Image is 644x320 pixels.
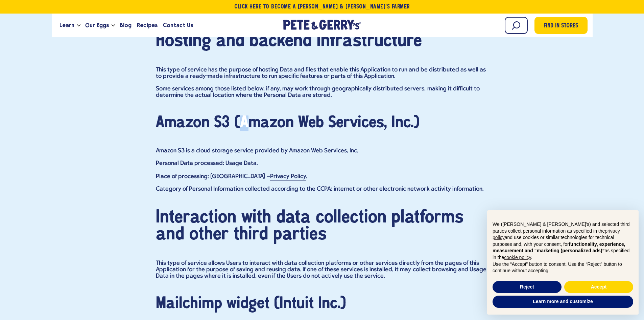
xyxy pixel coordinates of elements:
[156,186,488,192] p: Category of Personal Information collected according to the CCPA: internet or other electronic ne...
[564,281,633,293] button: Accept
[156,67,488,80] p: This type of service has the purpose of hosting Data and files that enable this Application to ru...
[156,209,488,243] h3: Interaction with data collection platforms and other third parties
[156,173,488,180] p: Place of processing: [GEOGRAPHIC_DATA] – .
[137,21,158,29] span: Recipes
[493,261,633,274] p: Use the “Accept” button to consent. Use the “Reject” button to continue without accepting.
[82,16,112,35] a: Our Eggs
[505,17,528,34] input: Search
[156,33,488,50] h3: Hosting and backend infrastructure
[59,21,74,29] span: Learn
[156,160,488,167] p: Personal Data processed: Usage Data.
[134,16,160,35] a: Recipes
[156,115,488,131] h4: Amazon S3 (Amazon Web Services, Inc.)
[482,205,644,320] div: Notice
[156,296,488,312] h4: Mailchimp widget (Intuit Inc.)
[85,21,109,29] span: Our Eggs
[156,148,488,154] p: Amazon S3 is a cloud storage service provided by Amazon Web Services, Inc.
[493,296,633,308] button: Learn more and customize
[270,173,306,180] a: Privacy Policy
[504,255,531,260] a: cookie policy
[112,24,115,27] button: Open the dropdown menu for Our Eggs
[163,21,193,29] span: Contact Us
[534,17,588,34] a: Find in Stores
[77,24,80,27] button: Open the dropdown menu for Learn
[156,86,488,99] p: Some services among those listed below, if any, may work through geographically distributed serve...
[160,16,196,35] a: Contact Us
[57,16,77,35] a: Learn
[117,16,134,35] a: Blog
[544,22,578,31] span: Find in Stores
[493,221,633,261] p: We ([PERSON_NAME] & [PERSON_NAME]'s) and selected third parties collect personal information as s...
[120,21,132,29] span: Blog
[156,260,488,279] p: This type of service allows Users to interact with data collection platforms or other services di...
[493,281,562,293] button: Reject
